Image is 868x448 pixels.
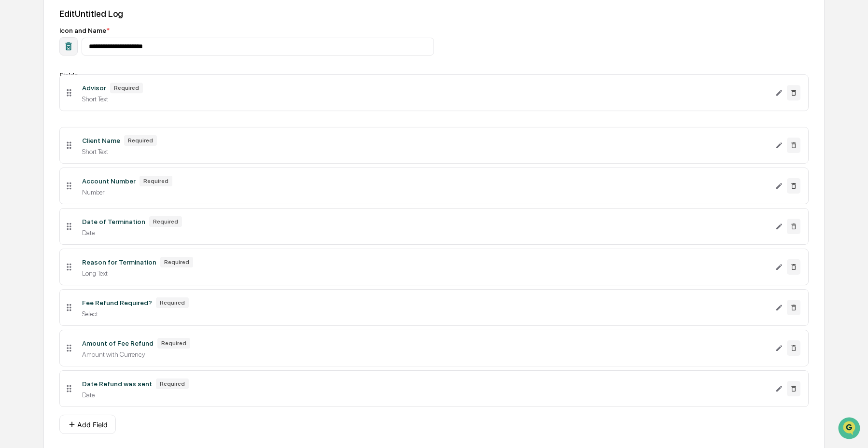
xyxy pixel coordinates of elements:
[59,415,116,434] button: Add Field
[19,122,62,131] span: Preclearance
[82,258,156,266] div: Reason for Termination
[10,123,17,130] div: 🖐️
[775,219,783,234] button: Edit Date of Termination field
[68,163,117,171] a: Powered byPylon
[82,299,152,307] div: Fee Refund Required?
[110,83,143,93] div: Required
[59,27,809,34] div: Icon and Name
[156,297,189,308] div: Required
[775,85,783,100] button: Edit Advisor field
[82,218,145,225] div: Date of Termination
[82,380,152,388] div: Date Refund was sent
[82,84,106,92] div: Advisor
[10,20,176,36] p: How can we help?
[10,74,27,91] img: 1746055101610-c473b297-6a78-478c-a979-82029cc54cd1
[82,339,154,347] div: Amount of Fee Refund
[775,300,783,315] button: Edit Fee Refund Required? field
[837,416,863,442] iframe: Open customer support
[82,177,136,185] div: Account Number
[82,269,768,277] div: Long Text
[6,118,66,135] a: 🖐️Preclearance
[157,338,190,349] div: Required
[82,391,768,399] div: Date
[149,216,182,227] div: Required
[96,164,117,171] span: Pylon
[6,136,65,154] a: 🔎Data Lookup
[775,381,783,396] button: Edit Date Refund was sent field
[140,176,172,186] div: Required
[80,122,120,131] span: Attestations
[59,71,809,79] div: Fields
[82,137,120,144] div: Client Name
[164,77,176,88] button: Start new chat
[82,229,768,237] div: Date
[82,148,768,155] div: Short Text
[775,138,783,153] button: Edit Client Name field
[70,123,78,130] div: 🗄️
[82,350,768,358] div: Amount with Currency
[82,310,768,318] div: Select
[82,95,768,103] div: Short Text
[82,188,768,196] div: Number
[775,340,783,356] button: Edit Amount of Fee Refund field
[33,74,158,84] div: Start new chat
[775,178,783,194] button: Edit Account Number field
[775,259,783,275] button: Edit Reason for Termination field
[156,378,189,389] div: Required
[59,9,809,19] div: Edit Untitled Log
[66,118,124,135] a: 🗄️Attestations
[10,141,17,149] div: 🔎
[19,140,61,150] span: Data Lookup
[124,135,157,146] div: Required
[160,257,193,267] div: Required
[33,84,122,91] div: We're available if you need us!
